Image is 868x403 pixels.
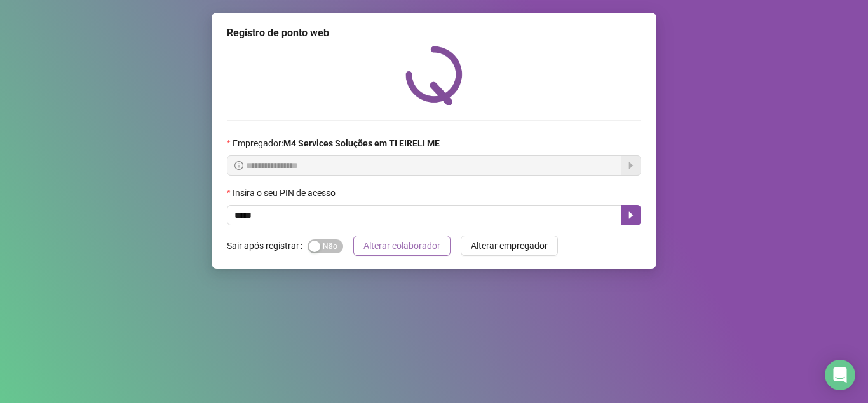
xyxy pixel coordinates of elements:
span: Alterar colaborador [363,239,440,253]
span: caret-right [626,210,636,220]
label: Insira o seu PIN de acesso [227,186,344,200]
strong: M4 Services Soluções em TI EIRELI ME [283,138,440,148]
button: Alterar colaborador [353,236,451,256]
span: Alterar empregador [471,239,548,253]
div: Open Intercom Messenger [825,360,855,390]
span: info-circle [234,161,243,170]
label: Sair após registrar [227,236,308,256]
div: Registro de ponto web [227,25,641,41]
span: Empregador : [233,136,440,150]
img: QRPoint [405,46,463,105]
button: Alterar empregador [461,236,558,256]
